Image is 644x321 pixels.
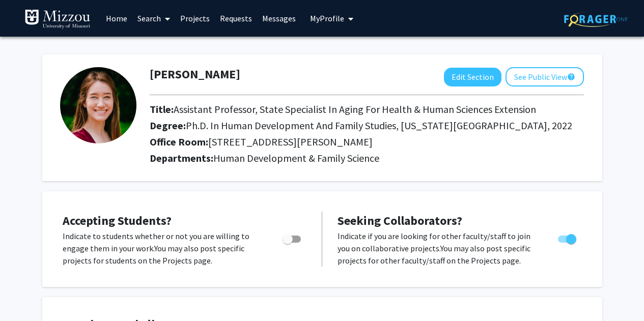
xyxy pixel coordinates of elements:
iframe: Chat [8,275,43,313]
img: Profile Picture [60,67,136,143]
h2: Departments: [142,152,592,164]
h2: Office Room: [150,136,584,148]
h1: [PERSON_NAME] [150,67,240,82]
div: Toggle [554,230,582,245]
span: Seeking Collaborators? [338,213,462,228]
a: Search [132,1,175,36]
a: Messages [257,1,301,36]
h2: Degree: [150,120,584,132]
mat-icon: help [567,71,575,83]
img: ForagerOne Logo [564,11,628,27]
span: Ph.D. In Human Development And Family Studies, [US_STATE][GEOGRAPHIC_DATA], 2022 [186,119,572,132]
a: Requests [215,1,257,36]
span: Assistant Professor, State Specialist In Aging For Health & Human Sciences Extension [174,103,536,115]
button: See Public View [506,67,584,86]
p: Indicate to students whether or not you are willing to engage them in your work. You may also pos... [63,230,263,267]
a: Home [101,1,132,36]
a: Projects [175,1,215,36]
span: Accepting Students? [63,213,172,228]
div: Toggle [278,230,306,245]
button: Edit Section [444,68,501,86]
p: Indicate if you are looking for other faculty/staff to join you on collaborative projects. You ma... [338,230,539,267]
span: [STREET_ADDRESS][PERSON_NAME] [208,135,373,148]
h2: Title: [150,103,584,115]
img: University of Missouri Logo [24,9,91,30]
span: My Profile [310,13,344,23]
span: Human Development & Family Science [213,152,379,164]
